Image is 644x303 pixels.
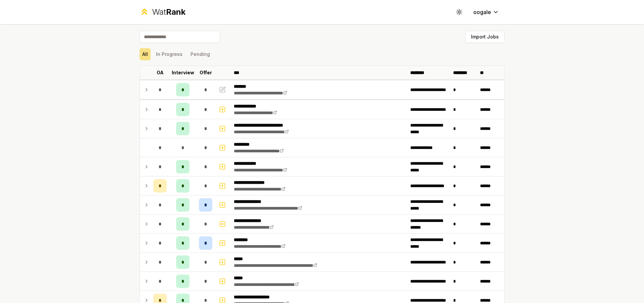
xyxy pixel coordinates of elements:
p: Interview [172,69,194,76]
span: oogale [473,8,491,16]
div: Wat [152,7,185,17]
button: Import Jobs [465,31,504,43]
p: OA [157,69,164,76]
button: oogale [468,6,504,18]
p: Offer [200,69,212,76]
button: In Progress [153,48,185,60]
span: Rank [166,7,185,17]
button: Pending [188,48,213,60]
button: All [140,48,151,60]
a: WatRank [140,7,185,17]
